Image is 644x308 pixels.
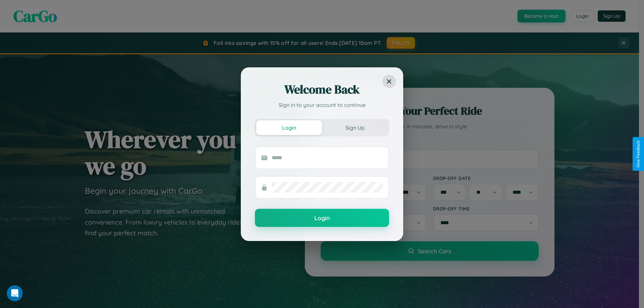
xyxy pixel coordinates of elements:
[255,81,389,98] h2: Welcome Back
[322,120,388,135] button: Sign Up
[636,140,641,168] div: Give Feedback
[255,101,389,109] p: Sign in to your account to continue
[7,285,23,301] iframe: Intercom live chat
[255,209,389,227] button: Login
[256,120,322,135] button: Login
